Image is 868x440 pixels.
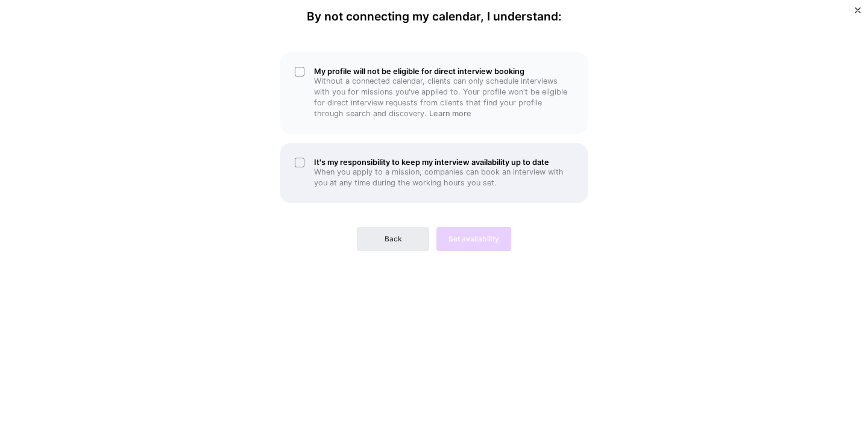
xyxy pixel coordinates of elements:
[307,10,562,23] h4: By not connecting my calendar, I understand:
[314,76,573,119] p: Without a connected calendar, clients can only schedule interviews with you for missions you've a...
[314,158,573,167] h5: It's my responsibility to keep my interview availability up to date
[357,227,429,251] button: Back
[429,109,471,118] a: Learn more
[855,7,861,20] button: Close
[314,67,573,76] h5: My profile will not be eligible for direct interview booking
[314,167,573,188] p: When you apply to a mission, companies can book an interview with you at any time during the work...
[385,234,402,244] span: Back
